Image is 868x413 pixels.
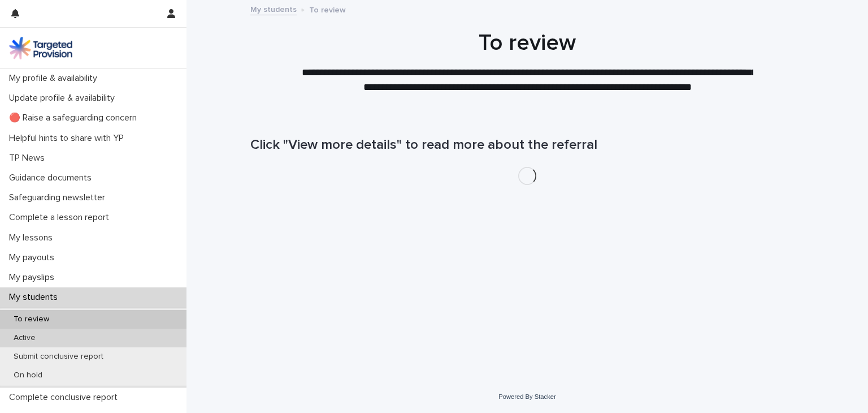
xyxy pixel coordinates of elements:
[5,315,58,324] p: To review
[5,333,45,343] p: Active
[5,73,106,84] p: My profile & availability
[5,173,101,183] p: Guidance documents
[5,392,127,403] p: Complete conclusive report
[250,29,804,57] h1: To review
[5,352,112,362] p: Submit conclusive report
[5,153,54,164] p: TP News
[5,233,62,243] p: My lessons
[250,2,297,15] a: My students
[5,252,63,263] p: My payouts
[5,212,118,223] p: Complete a lesson report
[5,133,133,144] p: Helpful hints to share with YP
[5,371,51,380] p: On hold
[5,292,67,303] p: My students
[5,192,114,203] p: Safeguarding newsletter
[309,3,346,15] p: To review
[5,113,146,123] p: 🔴 Raise a safeguarding concern
[5,272,63,283] p: My payslips
[498,393,555,400] a: Powered By Stacker
[250,137,804,153] h1: Click "View more details" to read more about the referral
[5,93,124,104] p: Update profile & availability
[9,37,72,59] img: M5nRWzHhSzIhMunXDL62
